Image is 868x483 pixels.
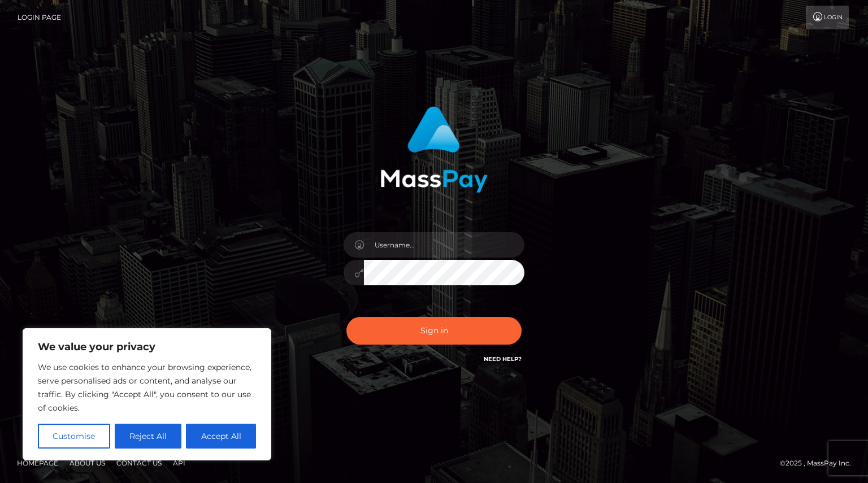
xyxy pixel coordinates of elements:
[23,328,271,460] div: We value your privacy
[484,355,522,363] a: Need Help?
[168,454,190,472] a: API
[65,454,110,472] a: About Us
[780,457,860,469] div: © 2025 , MassPay Inc.
[38,424,110,449] button: Customise
[12,454,63,472] a: Homepage
[346,317,522,345] button: Sign in
[806,6,849,29] a: Login
[364,232,524,258] input: Username...
[18,6,61,29] a: Login Page
[112,454,166,472] a: Contact Us
[380,106,488,193] img: MassPay Login
[186,424,256,449] button: Accept All
[38,340,256,354] p: We value your privacy
[115,424,182,449] button: Reject All
[38,360,256,415] p: We use cookies to enhance your browsing experience, serve personalised ads or content, and analys...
